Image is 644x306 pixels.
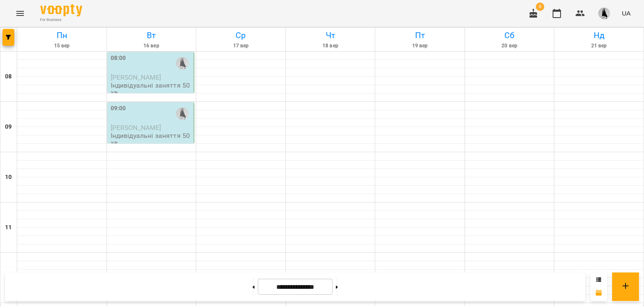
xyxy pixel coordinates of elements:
[622,9,631,18] span: UA
[466,29,553,42] h6: Сб
[111,54,126,63] label: 08:00
[111,82,192,96] p: Індивідуальні заняття 50хв
[287,29,374,42] h6: Чт
[111,73,161,81] span: [PERSON_NAME]
[176,107,189,120] img: Юлія Безушко
[111,124,161,132] span: [PERSON_NAME]
[466,42,553,50] h6: 20 вер
[598,8,610,19] img: 1ec0e5e8bbc75a790c7d9e3de18f101f.jpeg
[176,57,189,70] img: Юлія Безушко
[40,4,82,16] img: Voopty Logo
[10,3,30,23] button: Menu
[18,29,105,42] h6: Пн
[197,42,284,50] h6: 17 вер
[108,29,195,42] h6: Вт
[377,29,463,42] h6: Пт
[111,104,126,113] label: 09:00
[40,17,82,23] span: For Business
[5,223,12,232] h6: 11
[197,29,284,42] h6: Ср
[5,72,12,81] h6: 08
[536,3,544,11] span: 6
[287,42,374,50] h6: 18 вер
[556,42,642,50] h6: 21 вер
[111,132,192,147] p: Індивідуальні заняття 50хв
[618,5,634,21] button: UA
[108,42,195,50] h6: 16 вер
[18,42,105,50] h6: 15 вер
[377,42,463,50] h6: 19 вер
[5,173,12,182] h6: 10
[556,29,642,42] h6: Нд
[5,122,12,132] h6: 09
